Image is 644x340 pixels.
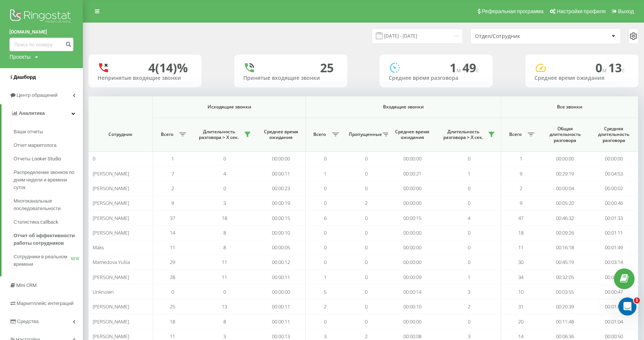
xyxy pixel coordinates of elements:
[171,288,174,295] span: 0
[511,104,627,110] span: Все звонки
[14,218,58,226] span: Статистика callback
[93,274,129,281] span: [PERSON_NAME]
[540,314,589,329] td: 00:11:48
[540,270,589,285] td: 00:32:05
[468,229,470,236] span: 0
[602,66,608,74] span: м
[14,215,83,229] a: Статистика callback
[148,61,188,75] div: 4 (14)%
[14,194,83,215] a: Многоканальные последовательности
[14,74,36,80] span: Дашборд
[14,155,61,163] span: Отчеты Looker Studio
[93,170,129,177] span: [PERSON_NAME]
[540,226,589,240] td: 00:09:26
[93,155,95,162] span: 0
[365,244,368,251] span: 0
[365,274,368,281] span: 0
[257,240,306,255] td: 00:00:05
[170,259,175,265] span: 29
[257,314,306,329] td: 00:00:11
[223,185,226,192] span: 0
[520,185,522,192] span: 2
[93,288,114,295] span: Unknown
[257,299,306,314] td: 00:00:11
[388,314,437,329] td: 00:00:00
[365,170,368,177] span: 0
[365,229,368,236] span: 0
[223,288,226,295] span: 0
[257,196,306,210] td: 00:00:19
[365,318,368,325] span: 0
[589,270,638,285] td: 00:02:08
[170,303,175,310] span: 25
[589,314,638,329] td: 00:01:04
[365,259,368,265] span: 0
[257,255,306,270] td: 00:00:12
[540,240,589,255] td: 00:16:18
[518,333,523,340] span: 14
[365,215,368,221] span: 0
[257,210,306,225] td: 00:00:15
[324,303,327,310] span: 2
[324,318,327,325] span: 0
[14,166,83,194] a: Распределение звонков по дням недели и времени суток
[170,215,175,221] span: 37
[310,131,330,137] span: Всего
[171,185,174,192] span: 2
[170,274,175,281] span: 28
[388,255,437,270] td: 00:00:00
[93,215,129,221] span: [PERSON_NAME]
[468,200,470,206] span: 0
[388,181,437,196] td: 00:00:00
[324,200,327,206] span: 0
[388,285,437,299] td: 00:00:14
[223,244,226,251] span: 8
[9,8,73,26] img: Ringostat logo
[93,244,104,251] span: Maks
[170,244,175,251] span: 11
[365,200,368,206] span: 2
[324,259,327,265] span: 0
[394,129,431,140] span: Среднее время ожидания
[14,232,79,247] span: Отчет об эффективности работы сотрудников
[17,92,58,98] span: Центр обращений
[93,200,129,206] span: [PERSON_NAME]
[462,59,479,76] span: 49
[589,166,638,181] td: 00:04:53
[389,75,484,81] div: Среднее время разговора
[468,215,470,221] span: 4
[324,274,327,281] span: 1
[222,215,227,221] span: 18
[257,166,306,181] td: 00:00:11
[93,185,129,192] span: [PERSON_NAME]
[223,170,226,177] span: 4
[589,226,638,240] td: 00:01:11
[257,226,306,240] td: 00:00:10
[468,274,470,281] span: 1
[324,244,327,251] span: 0
[595,126,632,143] span: Средняя длительность разговора
[14,139,83,152] a: Отчет маркетолога
[388,299,437,314] td: 00:00:10
[589,285,638,299] td: 00:00:47
[324,185,327,192] span: 0
[589,240,638,255] td: 00:01:49
[222,259,227,265] span: 11
[223,333,226,340] span: 3
[95,131,146,137] span: Сотрудник
[505,131,525,137] span: Всего
[223,155,226,162] span: 0
[557,8,606,14] span: Настройки профиля
[468,185,470,192] span: 0
[17,300,73,306] span: Маркетплейс интеграций
[540,285,589,299] td: 00:03:55
[468,259,470,265] span: 0
[518,244,523,251] span: 11
[164,104,295,110] span: Исходящие звонки
[365,185,368,192] span: 0
[365,303,368,310] span: 0
[171,200,174,206] span: 9
[9,28,73,36] a: [DOMAIN_NAME]
[320,61,334,75] div: 25
[157,131,177,137] span: Всего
